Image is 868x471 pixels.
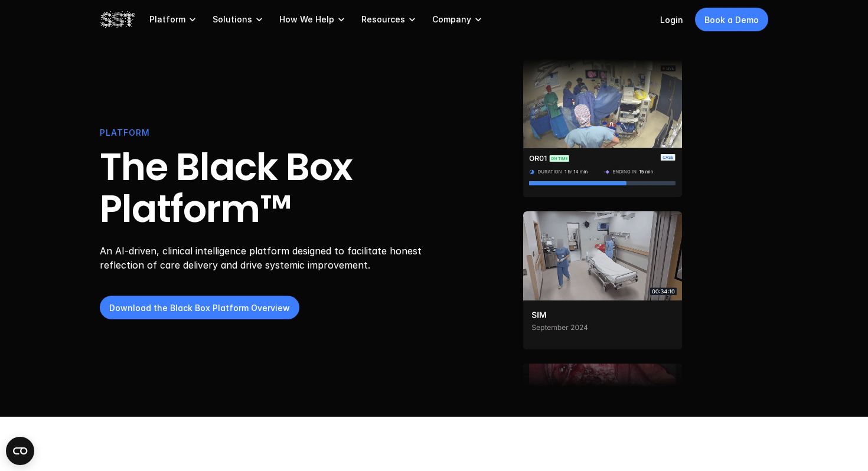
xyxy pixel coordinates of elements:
[361,14,405,25] p: Resources
[432,14,471,25] p: Company
[523,58,682,197] img: Surgical staff in operating room
[523,211,682,349] img: Two people walking through a trauma bay
[704,14,759,26] p: Book a Demo
[100,244,431,273] p: An AI-driven, clinical intelligence platform designed to facilitate honest reflection of care del...
[100,296,299,320] a: Download the Black Box Platform Overview
[213,14,252,25] p: Solutions
[6,437,34,465] button: Open CMP widget
[695,8,768,31] a: Book a Demo
[279,14,334,25] p: How We Help
[149,14,185,25] p: Platform
[100,147,431,230] h1: The Black Box Platform™
[100,9,135,30] img: SST logo
[109,302,290,314] p: Download the Black Box Platform Overview
[100,126,150,139] p: PLATFORM
[660,15,683,25] a: Login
